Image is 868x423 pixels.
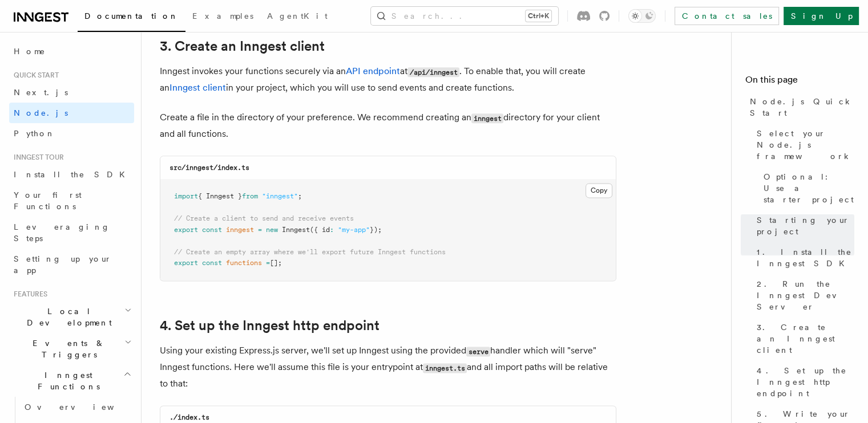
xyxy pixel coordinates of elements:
span: Inngest tour [9,153,64,162]
p: Inngest invokes your functions securely via an at . To enable that, you will create an in your pr... [160,63,616,96]
span: const [202,259,222,267]
span: export [174,259,198,267]
span: Events & Triggers [9,337,124,360]
span: Local Development [9,306,124,328]
a: Node.js [9,103,134,123]
span: // Create a client to send and receive events [174,214,354,222]
a: Install the SDK [9,164,134,185]
a: Optional: Use a starter project [759,166,854,210]
a: Your first Functions [9,185,134,217]
span: Features [9,290,47,299]
a: Overview [20,397,134,417]
a: Examples [185,3,260,31]
span: Home [14,46,46,57]
a: 2. Run the Inngest Dev Server [752,274,854,317]
span: ({ id [310,226,330,234]
a: Inngest client [169,82,226,93]
a: Starting your project [752,210,854,242]
span: Examples [192,11,253,21]
button: Events & Triggers [9,333,134,365]
span: Your first Functions [14,190,82,211]
span: Inngest [282,226,310,234]
button: Inngest Functions [9,365,134,397]
span: inngest [226,226,254,234]
a: Node.js Quick Start [745,91,854,123]
code: ./index.ts [169,413,209,421]
code: inngest [471,113,503,123]
a: API endpoint [346,66,400,76]
span: Leveraging Steps [14,222,110,243]
a: Home [9,41,134,62]
span: Select your Node.js framework [757,128,854,162]
span: Starting your project [757,214,854,237]
code: src/inngest/index.ts [169,164,249,172]
span: export [174,226,198,234]
span: []; [270,259,282,267]
kbd: Ctrl+K [526,10,551,22]
span: "inngest" [262,192,298,200]
a: Select your Node.js framework [752,123,854,166]
span: // Create an empty array where we'll export future Inngest functions [174,248,446,256]
a: Python [9,123,134,144]
a: Sign Up [784,7,859,25]
span: from [242,192,258,200]
span: 4. Set up the Inngest http endpoint [757,365,854,399]
span: = [266,259,270,267]
a: 3. Create an Inngest client [160,38,325,54]
code: inngest.ts [423,363,467,373]
span: : [330,226,334,234]
span: }); [370,226,382,234]
span: new [266,226,278,234]
a: Documentation [78,3,185,32]
a: 4. Set up the Inngest http endpoint [160,318,380,333]
span: Quick start [9,71,59,80]
span: Install the SDK [14,170,132,179]
p: Using your existing Express.js server, we'll set up Inngest using the provided handler which will... [160,343,616,392]
button: Search...Ctrl+K [371,7,558,25]
span: functions [226,259,262,267]
button: Copy [586,183,612,198]
a: Leveraging Steps [9,217,134,249]
a: Setting up your app [9,249,134,280]
span: const [202,226,222,234]
code: /api/inngest [407,67,459,77]
a: 3. Create an Inngest client [752,317,854,360]
a: Next.js [9,82,134,103]
span: Next.js [14,88,68,97]
span: import [174,192,198,200]
span: Inngest Functions [9,369,123,392]
span: Setting up your app [14,254,112,275]
span: 1. Install the Inngest SDK [757,246,854,269]
span: Overview [25,402,142,412]
h4: On this page [745,73,854,91]
span: Documentation [84,11,179,21]
span: Python [14,129,55,138]
a: Contact sales [675,7,779,25]
span: { Inngest } [198,192,242,200]
a: AgentKit [260,3,334,31]
button: Local Development [9,301,134,333]
span: 2. Run the Inngest Dev Server [757,278,854,312]
code: serve [466,347,490,356]
span: "my-app" [338,226,370,234]
span: Node.js [14,108,68,117]
span: Node.js Quick Start [750,96,854,119]
a: 4. Set up the Inngest http endpoint [752,360,854,404]
button: Toggle dark mode [628,9,656,23]
span: ; [298,192,302,200]
span: AgentKit [267,11,328,21]
p: Create a file in the directory of your preference. We recommend creating an directory for your cl... [160,109,616,142]
span: Optional: Use a starter project [764,171,854,205]
a: 1. Install the Inngest SDK [752,242,854,274]
span: = [258,226,262,234]
span: 3. Create an Inngest client [757,322,854,356]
